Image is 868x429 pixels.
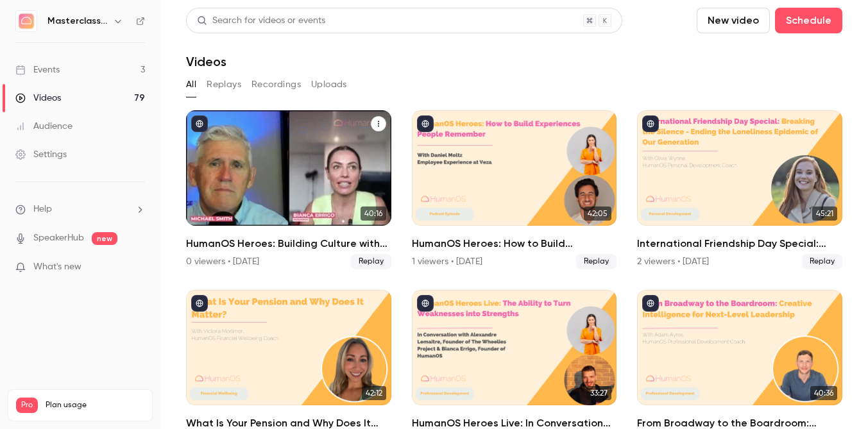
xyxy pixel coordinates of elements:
button: published [417,115,434,132]
button: Replays [207,74,241,95]
button: published [417,295,434,312]
div: Videos [15,92,61,105]
span: 45:21 [812,206,837,221]
button: published [642,295,659,312]
span: 33:27 [586,386,611,400]
h2: HumanOS Heroes: How to Build Experiences People Remember [412,236,617,251]
div: 1 viewers • [DATE] [412,255,482,268]
button: New video [697,8,770,33]
span: 42:12 [362,386,386,400]
li: International Friendship Day Special: Breaking the Silence - Ending the Loneliness Epidemic of Ou... [637,110,842,269]
button: Schedule [775,8,842,33]
div: 2 viewers • [DATE] [637,255,709,268]
span: 40:36 [810,386,837,400]
span: Plan usage [46,400,144,410]
a: SpeakerHub [33,231,84,245]
span: 40:16 [361,206,386,221]
h2: International Friendship Day Special: Breaking the Silence - Ending the Loneliness Epidemic of Ou... [637,236,842,251]
h6: Masterclass Channel [47,15,108,28]
span: 42:05 [584,206,611,221]
iframe: Noticeable Trigger [130,262,145,273]
button: published [191,115,208,132]
a: 45:21International Friendship Day Special: Breaking the Silence - Ending the Loneliness Epidemic ... [637,110,842,269]
span: Pro [16,398,38,413]
a: 40:16HumanOS Heroes: Building Culture with Intention0 viewers • [DATE]Replay [186,110,391,269]
div: Audience [15,120,72,133]
button: All [186,74,196,95]
div: Events [15,63,60,76]
span: Replay [351,254,391,269]
div: Settings [15,148,67,161]
div: 0 viewers • [DATE] [186,255,259,268]
span: Help [33,203,52,216]
button: Recordings [251,74,301,95]
li: HumanOS Heroes: How to Build Experiences People Remember [412,110,617,269]
button: published [191,295,208,312]
a: 42:05HumanOS Heroes: How to Build Experiences People Remember1 viewers • [DATE]Replay [412,110,617,269]
span: What's new [33,260,81,274]
span: Replay [576,254,617,269]
h2: HumanOS Heroes: Building Culture with Intention [186,236,391,251]
span: Replay [802,254,842,269]
button: published [642,115,659,132]
section: Videos [186,8,842,421]
h1: Videos [186,54,226,69]
li: HumanOS Heroes: Building Culture with Intention [186,110,391,269]
img: Masterclass Channel [16,11,37,31]
span: new [92,232,117,245]
li: help-dropdown-opener [15,203,145,216]
div: Search for videos or events [197,14,325,28]
button: Uploads [311,74,347,95]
